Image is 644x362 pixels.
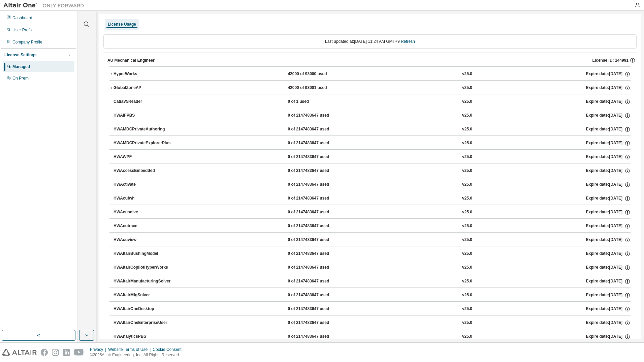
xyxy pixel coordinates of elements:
button: HWAMDCPrivateExplorerPlus0 of 2147483647 usedv25.0Expire date:[DATE] [114,136,631,151]
div: HWAltairManufacturingSolver [114,278,174,284]
button: HWAcufwh0 of 2147483647 usedv25.0Expire date:[DATE] [114,191,631,206]
button: HWAnalyticsPBS0 of 2147483647 usedv25.0Expire date:[DATE] [114,329,631,344]
button: HWAltairMfgSolver0 of 2147483647 usedv25.0Expire date:[DATE] [114,288,631,303]
button: HWAltairBushingModel0 of 2147483647 usedv25.0Expire date:[DATE] [114,246,631,261]
div: v25.0 [462,223,472,229]
div: v25.0 [462,113,472,119]
div: Expire date: [DATE] [586,126,630,132]
div: HWAWPF [114,154,174,160]
button: HWAcusolve0 of 2147483647 usedv25.0Expire date:[DATE] [114,205,631,220]
div: Expire date: [DATE] [586,320,630,326]
div: v25.0 [462,292,472,298]
div: 0 of 2147483647 used [288,209,348,215]
div: 0 of 2147483647 used [288,292,348,298]
div: Company Profile [12,39,42,45]
div: Expire date: [DATE] [586,292,630,298]
div: Last updated at: [DATE] 11:24 AM GMT+9 [103,34,637,49]
div: 42000 of 93001 used [288,85,348,91]
div: 0 of 2147483647 used [288,320,348,326]
button: HWAcutrace0 of 2147483647 usedv25.0Expire date:[DATE] [114,219,631,234]
div: v25.0 [462,126,472,132]
p: © 2025 Altair Engineering, Inc. All Rights Reserved. [90,352,186,358]
div: Expire date: [DATE] [586,85,630,91]
a: Refresh [401,39,415,44]
div: User Profile [12,27,34,33]
div: v25.0 [462,265,472,271]
div: 0 of 2147483647 used [288,278,348,284]
div: Website Terms of Use [108,347,153,352]
div: HWAcufwh [114,195,174,202]
div: 0 of 2147483647 used [288,113,348,119]
div: v25.0 [462,71,472,77]
div: 0 of 2147483647 used [288,140,348,146]
div: HWAcuview [114,237,174,243]
img: facebook.svg [41,349,48,356]
div: HWActivate [114,182,174,188]
div: Expire date: [DATE] [586,265,630,271]
div: Expire date: [DATE] [586,195,630,202]
img: Altair One [3,2,88,9]
div: GlobalZoneAP [114,85,174,91]
div: v25.0 [462,182,472,188]
div: Expire date: [DATE] [586,140,630,146]
div: v25.0 [462,168,472,174]
button: HWAcuview0 of 2147483647 usedv25.0Expire date:[DATE] [114,233,631,247]
button: HWAMDCPrivateAuthoring0 of 2147483647 usedv25.0Expire date:[DATE] [114,122,631,137]
div: 42000 of 93000 used [288,71,348,77]
div: Expire date: [DATE] [586,71,630,77]
div: HWAcutrace [114,223,174,229]
div: v25.0 [462,334,472,340]
div: HWAMDCPrivateExplorerPlus [114,140,174,146]
div: v25.0 [462,237,472,243]
div: Expire date: [DATE] [586,168,630,174]
div: License Usage [108,22,136,27]
div: AU Mechanical Engineer [107,58,155,63]
div: Expire date: [DATE] [586,278,630,284]
div: Expire date: [DATE] [586,209,630,215]
div: License Settings [4,52,36,58]
div: Expire date: [DATE] [586,223,630,229]
div: HWAMDCPrivateAuthoring [114,126,174,132]
div: v25.0 [462,251,472,257]
div: HWAIFPBS [114,113,174,119]
div: HWAltairCopilotHyperWorks [114,265,174,271]
button: HWAIFPBS0 of 2147483647 usedv25.0Expire date:[DATE] [114,108,631,123]
div: Expire date: [DATE] [586,99,630,105]
div: HWAccessEmbedded [114,168,174,174]
div: 0 of 2147483647 used [288,265,348,271]
div: 0 of 2147483647 used [288,182,348,188]
div: HWAltairOneEnterpriseUser [114,320,174,326]
div: v25.0 [462,209,472,215]
div: 0 of 2147483647 used [288,237,348,243]
div: 0 of 2147483647 used [288,154,348,160]
div: Privacy [90,347,108,352]
div: Expire date: [DATE] [586,306,630,312]
div: 0 of 2147483647 used [288,195,348,202]
div: v25.0 [462,320,472,326]
div: HWAltairOneDesktop [114,306,174,312]
button: CatiaV5Reader0 of 1 usedv25.0Expire date:[DATE] [114,94,631,109]
img: youtube.svg [74,349,84,356]
button: HWAltairManufacturingSolver0 of 2147483647 usedv25.0Expire date:[DATE] [114,274,631,289]
div: v25.0 [462,140,472,146]
div: 0 of 2147483647 used [288,126,348,132]
img: instagram.svg [52,349,59,356]
div: Expire date: [DATE] [586,182,630,188]
div: 0 of 1 used [288,99,348,105]
div: HyperWorks [114,71,174,77]
button: HWAltairCopilotHyperWorks0 of 2147483647 usedv25.0Expire date:[DATE] [114,260,631,275]
div: 0 of 2147483647 used [288,306,348,312]
div: Expire date: [DATE] [586,113,630,119]
div: v25.0 [462,99,472,105]
div: HWAnalyticsPBS [114,334,174,340]
div: Expire date: [DATE] [586,237,630,243]
div: 0 of 2147483647 used [288,168,348,174]
div: HWAcusolve [114,209,174,215]
div: Expire date: [DATE] [586,334,630,340]
div: On Prem [12,76,29,81]
div: v25.0 [462,278,472,284]
div: 0 of 2147483647 used [288,223,348,229]
button: GlobalZoneAP42000 of 93001 usedv25.0Expire date:[DATE] [109,81,631,95]
div: v25.0 [462,195,472,202]
button: HWActivate0 of 2147483647 usedv25.0Expire date:[DATE] [114,177,631,192]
